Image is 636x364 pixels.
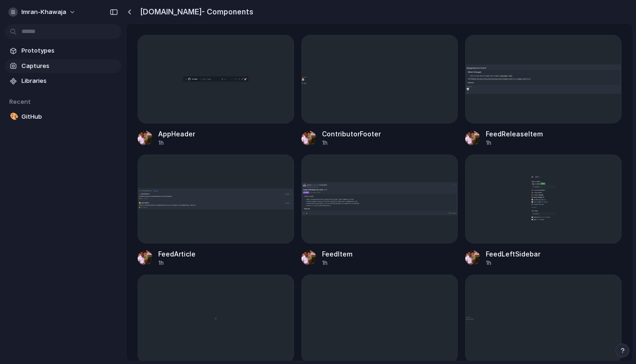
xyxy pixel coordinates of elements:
div: 1h [486,259,540,267]
h2: [DOMAIN_NAME] - Components [137,6,253,17]
span: Prototypes [21,46,118,55]
a: Captures [5,59,121,73]
div: 1h [322,139,381,147]
button: imran-khawaja [5,5,81,20]
div: 1h [158,259,196,267]
span: Libraries [21,76,118,86]
span: Captures [21,61,118,71]
a: Libraries [5,74,121,88]
span: Recent [9,98,31,105]
div: FeedReleaseItem [486,129,543,139]
div: FeedLeftSidebar [486,249,540,259]
a: 🎨GitHub [5,110,121,124]
span: imran-khawaja [21,7,66,17]
button: 🎨 [8,112,18,121]
div: 1h [322,259,352,267]
div: 1h [158,139,195,147]
div: 1h [486,139,543,147]
div: AppHeader [158,129,195,139]
div: 🎨 [10,111,16,122]
span: GitHub [21,112,118,121]
a: Prototypes [5,44,121,58]
div: FeedItem [322,249,352,259]
div: ContributorFooter [322,129,381,139]
div: FeedArticle [158,249,196,259]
